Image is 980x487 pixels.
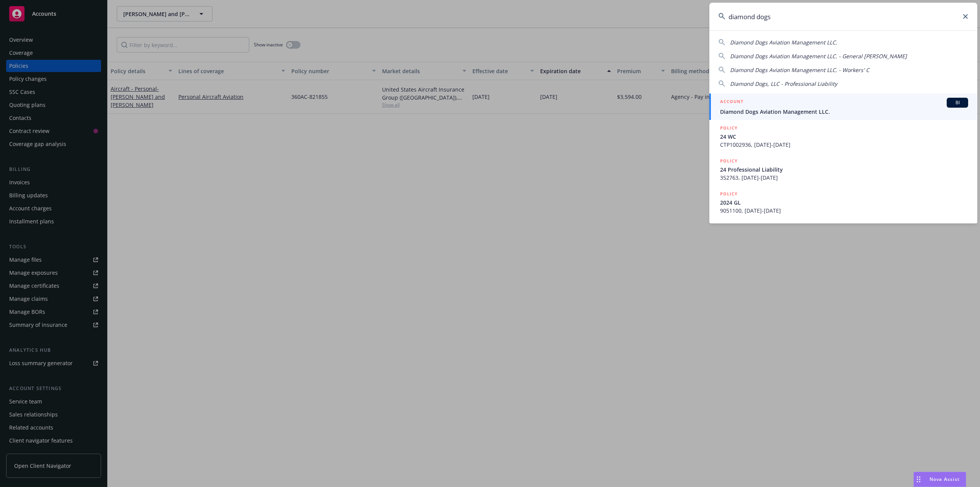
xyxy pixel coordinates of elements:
span: Diamond Dogs Aviation Management LLC. [730,39,837,46]
a: POLICY2024 GL9051100, [DATE]-[DATE] [709,186,977,219]
h5: POLICY [720,124,738,132]
span: CTP1002936, [DATE]-[DATE] [720,141,968,149]
a: POLICY24 WCCTP1002936, [DATE]-[DATE] [709,120,977,153]
span: 2024 GL [720,198,968,207]
input: Search... [709,3,977,30]
span: BI [950,99,965,106]
button: Nova Assist [913,472,966,487]
span: 24 Professional Liability [720,166,968,174]
span: Diamond Dogs Aviation Management LLC. [720,108,968,116]
span: Nova Assist [929,476,960,482]
span: 352763, [DATE]-[DATE] [720,174,968,182]
span: Diamond Dogs Aviation Management LLC. - General [PERSON_NAME] [730,52,907,60]
h5: POLICY [720,190,738,198]
a: POLICY24 Professional Liability352763, [DATE]-[DATE] [709,153,977,186]
h5: POLICY [720,157,738,165]
span: Diamond Dogs Aviation Management LLC. - Workers' C [730,66,869,74]
h5: ACCOUNT [720,98,743,107]
span: 9051100, [DATE]-[DATE] [720,207,968,215]
span: 24 WC [720,133,968,141]
a: ACCOUNTBIDiamond Dogs Aviation Management LLC. [709,93,977,120]
div: Drag to move [914,472,923,487]
span: Diamond Dogs, LLC - Professional Liability [730,80,837,87]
